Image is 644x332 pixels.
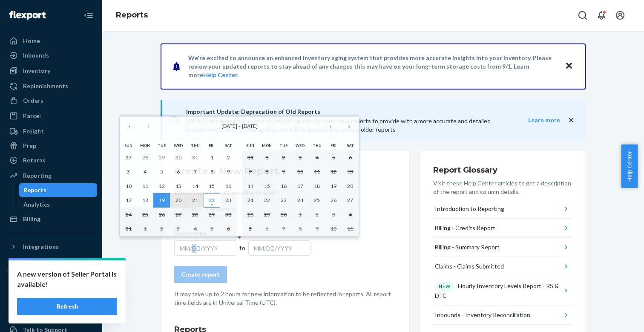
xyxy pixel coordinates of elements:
[120,222,137,236] button: August 31, 2025
[309,222,325,236] button: October 9, 2025
[142,154,148,161] abbr: July 28, 2025
[574,7,591,24] button: Open Search Box
[120,179,137,193] button: August 10, 2025
[292,150,308,165] button: September 3, 2025
[433,179,572,196] p: Visit these Help Center articles to get a description of the report and column details.
[282,168,285,175] abbr: September 9, 2025
[297,168,303,175] abbr: September 10, 2025
[170,179,187,193] button: August 13, 2025
[242,123,258,129] span: [DATE]
[220,208,237,222] button: August 30, 2025
[347,183,353,189] abbr: September 20, 2025
[275,165,292,179] button: September 9, 2025
[23,171,52,180] div: Reporting
[314,168,320,175] abbr: September 11, 2025
[174,290,396,307] p: It may take up to 2 hours for new information to be reflected in reports. All report time fields ...
[227,225,230,232] abbr: September 6, 2025
[5,139,97,153] a: Prep
[159,183,165,189] abbr: August 12, 2025
[158,143,166,148] abbr: Tuesday
[347,143,354,148] abbr: Saturday
[23,200,50,209] div: Analytics
[204,165,220,179] button: August 8, 2025
[265,154,268,161] abbr: September 1, 2025
[5,278,97,292] button: Fast Tags
[137,179,153,193] button: August 11, 2025
[314,183,320,189] abbr: September 18, 2025
[209,211,215,218] abbr: August 29, 2025
[242,222,259,236] button: October 5, 2025
[275,222,292,236] button: October 7, 2025
[192,211,198,218] abbr: August 28, 2025
[5,49,97,62] a: Inbounds
[142,183,148,189] abbr: August 11, 2025
[435,311,530,319] div: Inbounds - Inventory Reconciliation
[248,240,310,256] div: MM/DD/YYYY
[309,208,325,222] button: October 2, 2025
[259,222,275,236] button: October 6, 2025
[332,211,335,218] abbr: October 3, 2025
[242,208,259,222] button: September 28, 2025
[210,168,213,175] abbr: August 8, 2025
[435,243,500,251] div: Billing - Summary Report
[160,168,163,175] abbr: August 5, 2025
[210,154,213,161] abbr: August 1, 2025
[325,208,342,222] button: October 3, 2025
[170,165,187,179] button: August 6, 2025
[126,211,132,218] abbr: August 24, 2025
[342,208,359,222] button: October 4, 2025
[262,143,272,148] abbr: Monday
[159,211,165,218] abbr: August 26, 2025
[17,298,117,315] button: Refresh
[259,193,275,208] button: September 22, 2025
[23,51,49,60] div: Inbounds
[137,208,153,222] button: August 25, 2025
[621,144,638,188] button: Help Center
[292,222,308,236] button: October 8, 2025
[612,7,629,24] button: Open account menu
[321,117,340,136] button: ›
[439,283,451,290] p: NEW
[181,270,220,279] div: Create report
[292,208,308,222] button: October 1, 2025
[126,197,132,203] abbr: August 17, 2025
[23,127,44,136] div: Freight
[225,183,231,189] abbr: August 16, 2025
[109,3,155,28] ol: breadcrumbs
[127,168,130,175] abbr: August 3, 2025
[275,193,292,208] button: September 23, 2025
[23,243,59,251] div: Integrations
[292,193,308,208] button: September 24, 2025
[246,143,254,148] abbr: Sunday
[433,276,572,306] button: NEWHourly Inventory Levels Report - RS & DTC
[259,208,275,222] button: September 29, 2025
[247,183,253,189] abbr: September 14, 2025
[126,183,132,189] abbr: August 10, 2025
[297,197,303,203] abbr: September 24, 2025
[281,211,287,218] abbr: September 30, 2025
[137,165,153,179] button: August 4, 2025
[174,240,236,256] div: MM/DD/YYYY
[194,225,197,232] abbr: September 4, 2025
[340,117,359,136] button: »
[137,193,153,208] button: August 18, 2025
[281,183,287,189] abbr: September 16, 2025
[192,154,198,161] abbr: July 31, 2025
[249,168,252,175] abbr: September 7, 2025
[23,215,40,223] div: Billing
[265,168,268,175] abbr: September 8, 2025
[292,165,308,179] button: September 10, 2025
[5,309,97,322] a: Settings
[299,154,302,161] abbr: September 3, 2025
[331,143,336,148] abbr: Friday
[175,211,181,218] abbr: August 27, 2025
[187,193,204,208] button: August 21, 2025
[159,197,165,203] abbr: August 19, 2025
[187,222,204,236] button: September 4, 2025
[247,197,253,203] abbr: September 21, 2025
[225,197,231,203] abbr: August 23, 2025
[349,154,352,161] abbr: September 6, 2025
[126,225,132,232] abbr: August 31, 2025
[5,169,97,182] a: Reporting
[220,222,237,236] button: September 6, 2025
